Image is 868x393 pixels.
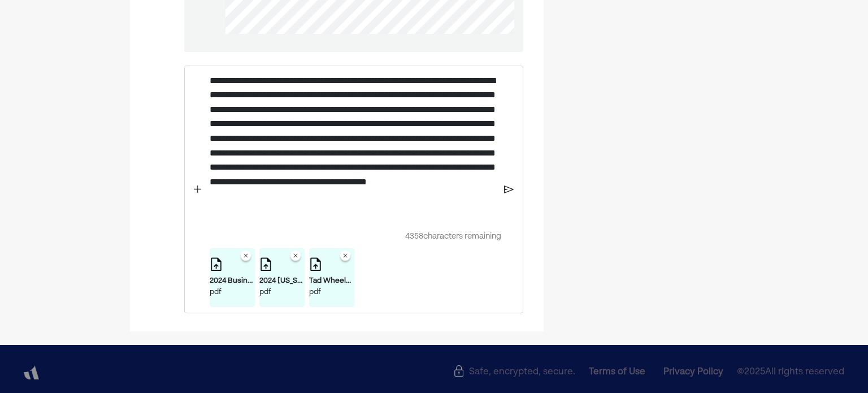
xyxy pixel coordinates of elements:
[204,230,501,243] div: 4358 characters remaining
[737,365,844,379] span: © 2025 All rights reserved
[309,275,354,287] div: Tad Wheeler_K-1.pdf
[259,275,305,287] div: 2024 [US_STATE] Business Tax Return Final.pdf
[210,287,255,298] div: pdf
[210,275,255,287] div: 2024 Business Tax Return Final.pdf
[259,287,305,298] div: pdf
[663,365,723,379] div: Privacy Policy
[589,365,645,379] div: Terms of Use
[309,287,354,298] div: pdf
[204,66,501,226] div: Rich Text Editor. Editing area: main
[453,365,575,375] div: Safe, encrypted, secure.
